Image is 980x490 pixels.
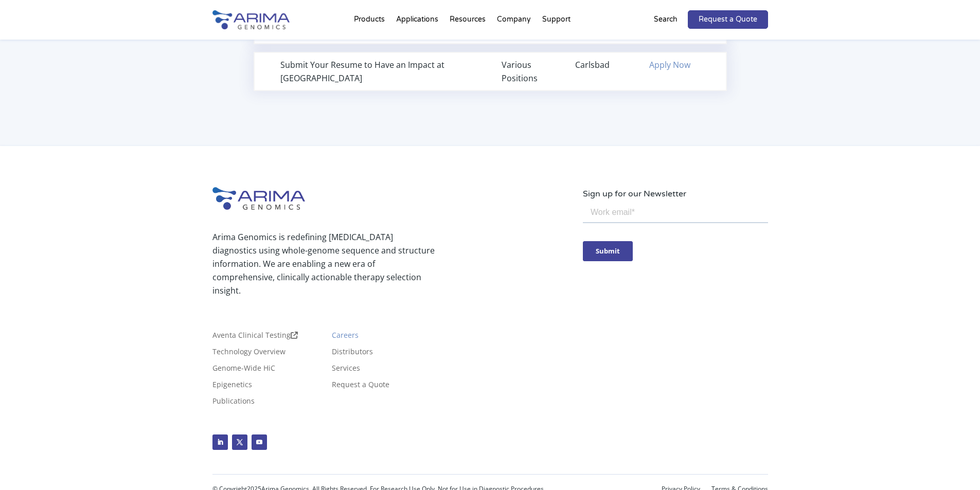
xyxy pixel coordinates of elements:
a: Technology Overview [212,348,286,359]
a: Apply Now [649,59,690,70]
div: Various Positions [502,58,553,85]
a: Request a Quote [332,381,389,392]
p: Sign up for our Newsletter [583,187,768,201]
a: Epigenetics [212,381,252,392]
a: Genome-Wide HiC [212,365,275,376]
p: Arima Genomics is redefining [MEDICAL_DATA] diagnostics using whole-genome sequence and structure... [212,230,435,297]
a: Careers [332,332,359,343]
iframe: Form 0 [583,201,768,279]
a: Follow on Youtube [252,434,267,450]
a: Follow on LinkedIn [212,434,228,450]
a: Follow on X [232,434,247,450]
p: Search [654,13,678,26]
a: Aventa Clinical Testing [212,332,298,343]
div: Carlsbad [575,58,626,71]
a: Publications [212,397,255,409]
a: Request a Quote [688,10,768,29]
a: Distributors [332,348,373,359]
a: Services [332,365,360,376]
img: Arima-Genomics-logo [212,187,305,210]
div: Submit Your Resume to Have an Impact at [GEOGRAPHIC_DATA] [280,58,479,85]
img: Arima-Genomics-logo [212,10,290,29]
